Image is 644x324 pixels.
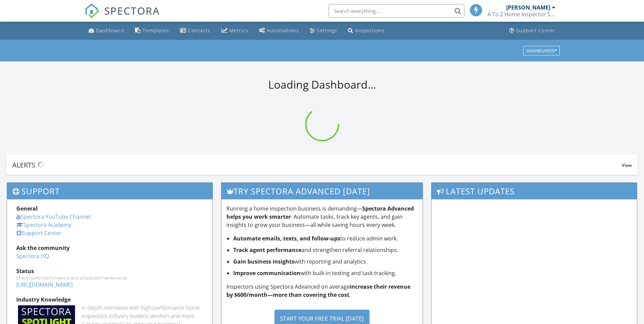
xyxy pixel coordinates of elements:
[226,283,410,299] strong: increase their revenue by $600/month—more than covering the cost
[219,24,251,37] a: Metrics
[16,205,38,212] strong: General
[226,283,418,299] p: Inspectors using Spectora Advanced on average .
[132,24,172,37] a: Templates
[16,229,61,237] a: Support Center
[487,11,555,18] div: A To Z Home Inspector Services, LLC
[85,9,160,23] a: SPECTORA
[177,24,213,37] a: Contacts
[16,252,49,260] a: Spectora HQ
[516,27,556,34] div: Support Center
[307,24,340,37] a: Settings
[233,257,418,266] li: with reporting and analytics.
[16,267,203,275] div: Status
[16,244,203,252] div: Ask the community
[431,183,637,199] h3: Latest Updates
[226,205,414,220] strong: Spectora Advanced helps you work smarter
[16,275,203,281] div: Check system performance and scheduled maintenance.
[86,24,127,37] a: Dashboard
[523,46,560,55] button: Dashboards
[16,221,71,229] a: Spectora Academy
[12,160,622,169] div: Alerts
[16,213,91,220] a: Spectora YouTube Channel
[229,27,248,34] div: Metrics
[526,48,557,53] div: Dashboards
[507,24,558,37] a: Support Center
[355,27,385,34] div: Inspections
[233,258,294,265] strong: Gain business insights
[233,246,418,254] li: and strengthen referral relationships.
[188,27,210,34] div: Contacts
[16,295,203,304] div: Industry Knowledge
[233,246,301,254] strong: Track agent performance
[226,204,418,229] p: Running a home inspection business is demanding— . Automate tasks, track key agents, and gain ins...
[16,281,73,288] a: [URL][DOMAIN_NAME]
[267,27,299,34] div: Automations
[329,4,464,18] input: Search everything...
[345,24,387,37] a: Inspections
[96,27,124,34] div: Dashboard
[7,183,213,199] h3: Support
[233,269,418,277] li: with built-in texting and task tracking.
[85,3,99,18] img: The Best Home Inspection Software - Spectora
[221,183,423,199] h3: Try spectora advanced [DATE]
[256,24,302,37] a: Automations (Basic)
[622,162,632,168] span: View
[233,269,300,277] strong: Improve communication
[317,27,337,34] div: Settings
[143,27,169,34] div: Templates
[506,4,550,11] div: [PERSON_NAME]
[233,235,340,242] strong: Automate emails, texts, and follow-ups
[104,3,160,18] span: SPECTORA
[233,234,418,242] li: to reduce admin work.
